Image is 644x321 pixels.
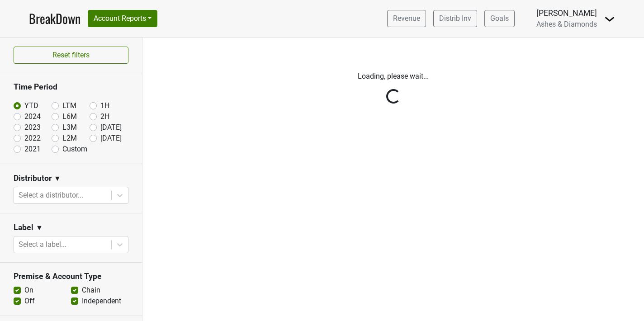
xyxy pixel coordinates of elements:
[88,10,157,27] button: Account Reports
[149,71,637,82] p: Loading, please wait...
[29,9,80,28] a: BreakDown
[536,7,597,19] div: [PERSON_NAME]
[484,10,515,27] a: Goals
[433,10,477,27] a: Distrib Inv
[536,20,597,28] span: Ashes & Diamonds
[387,10,426,27] a: Revenue
[604,14,615,24] img: Dropdown Menu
